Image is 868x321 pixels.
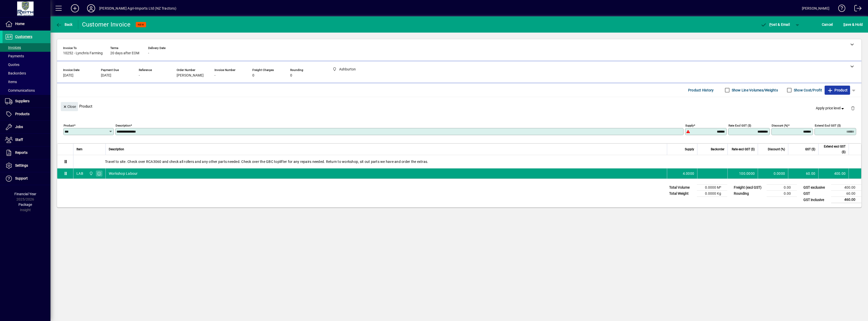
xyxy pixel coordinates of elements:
button: Back [55,20,74,29]
td: 0.00 [767,185,797,191]
div: [PERSON_NAME] Agri-Imports Ltd (NZ Tractors) [99,4,176,12]
span: 20 days after EOM [110,51,139,55]
td: Total Weight [667,191,697,197]
span: 0 [290,73,292,78]
span: Settings [15,163,28,167]
span: - [139,73,140,78]
span: NEW [138,23,144,26]
td: 60.00 [831,191,861,197]
td: 0.0000 [758,168,788,179]
td: 0.0000 Kg [697,191,727,197]
a: Backorders [3,69,50,78]
span: Supply [685,146,694,152]
span: [DATE] [101,73,111,78]
td: GST [801,191,831,197]
span: Discount (%) [768,146,785,152]
td: GST exclusive [801,185,831,191]
span: ave & Hold [843,20,863,29]
mat-label: Product [64,124,74,127]
mat-label: Supply [685,124,694,127]
span: Workshop Labour [109,171,138,176]
a: Home [3,18,50,30]
app-page-header-button: Close [60,104,79,109]
span: Backorder [711,146,724,152]
td: 0.0000 M³ [697,185,727,191]
button: Apply price level [814,104,847,113]
button: Cancel [821,20,834,29]
button: Close [61,102,78,111]
div: 100.0000 [731,171,755,176]
button: Post & Email [758,20,792,29]
span: Reports [15,151,28,155]
span: Close [63,103,76,111]
span: P [769,22,772,27]
span: Communications [5,88,35,92]
span: Ashburton [88,171,94,176]
button: Product [825,86,850,95]
span: Apply price level [816,106,845,111]
a: Reports [3,146,50,159]
span: Product History [688,86,714,94]
button: Delete [847,102,859,114]
div: Product [57,97,861,115]
span: Backorders [5,71,26,75]
span: Items [5,80,17,84]
span: 10252 - Lynchris Farming [63,51,103,55]
span: Product [827,86,848,94]
span: - [148,51,149,55]
a: Items [3,78,50,86]
span: Item [76,146,83,152]
span: Rate excl GST ($) [732,146,755,152]
button: Save & Hold [842,20,864,29]
a: Jobs [3,121,50,133]
span: Jobs [15,125,23,129]
a: Logout [851,1,862,17]
td: Rounding [731,191,767,197]
td: 460.00 [831,197,861,203]
td: GST inclusive [801,197,831,203]
label: Show Cost/Profit [793,88,822,93]
span: Package [18,203,32,207]
div: LAB [76,171,83,176]
span: Cancel [822,20,833,29]
td: Total Volume [667,185,697,191]
span: 4.0000 [683,171,694,176]
span: GST ($) [805,146,815,152]
a: Quotes [3,60,50,69]
span: Home [15,22,24,26]
button: Profile [83,4,99,13]
mat-label: Extend excl GST ($) [815,124,841,127]
a: Support [3,172,50,185]
a: Products [3,108,50,120]
mat-label: Rate excl GST ($) [728,124,751,127]
span: Quotes [5,63,19,67]
td: 0.00 [767,191,797,197]
span: Support [15,176,28,180]
div: Travel to site. Check over RCA3060 and check all rollers and any other parts needed. Check over t... [73,155,861,168]
span: [DATE] [63,73,73,78]
mat-label: Discount (%) [772,124,788,127]
mat-label: Description [116,124,130,127]
span: Suppliers [15,99,30,103]
div: [PERSON_NAME] [802,4,829,12]
span: Back [56,22,73,27]
label: Show Line Volumes/Weights [731,88,778,93]
td: Freight (excl GST) [731,185,767,191]
span: Customers [15,35,32,39]
app-page-header-button: Delete [847,106,859,110]
span: [PERSON_NAME] [177,73,204,78]
a: Payments [3,52,50,60]
span: S [843,22,845,27]
span: Payments [5,54,24,58]
a: Invoices [3,43,50,52]
td: 400.00 [831,185,861,191]
a: Settings [3,159,50,172]
span: Financial Year [14,192,36,196]
div: Customer Invoice [82,20,131,29]
span: Invoices [5,45,21,50]
a: Knowledge Base [834,1,846,17]
app-page-header-button: Back [50,20,78,29]
a: Staff [3,134,50,146]
span: Staff [15,138,23,142]
span: Description [109,146,124,152]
